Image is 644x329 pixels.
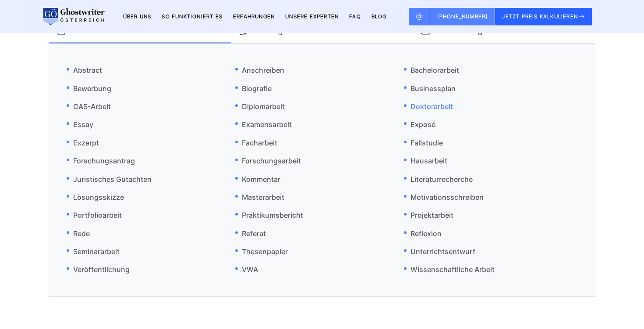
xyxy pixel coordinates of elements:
[235,242,288,260] span: Thesenpapier
[42,8,105,25] img: logo wirschreiben
[285,13,339,20] a: Unsere Experten
[404,61,459,79] a: Bachelorarbeit
[416,13,423,20] img: Email
[235,61,284,79] span: Anschreiben
[372,13,387,20] a: BLOG
[437,13,488,20] span: [PHONE_NUMBER]
[235,188,284,206] a: Masterarbeit
[235,224,266,242] a: Referat
[67,188,124,206] span: Lösungsskizze
[67,134,99,152] a: Exzerpt
[67,61,102,79] span: Abstract
[67,79,111,97] a: Bewerbung
[235,170,280,188] span: Kommentar
[235,152,301,170] a: Forschungsarbeit
[67,261,130,279] span: Veröffentlichung
[349,13,361,20] a: FAQ
[67,152,135,170] span: Forschungsantrag
[67,170,152,188] span: Juristisches Gutachten
[404,242,475,260] span: Unterrichtsentwurf
[235,79,272,97] span: Biografie
[404,97,453,115] a: Doktorarbeit
[123,13,152,20] a: Über uns
[404,188,484,206] span: Motivationsschreiben
[235,134,277,152] a: Facharbeit
[67,206,122,224] span: Portfolioarbeit
[235,206,303,224] span: Praktikumsbericht
[404,152,447,170] a: Hausarbeit
[404,261,495,279] span: Wissenschaftliche Arbeit
[67,97,111,115] span: CAS-Arbeit
[67,116,93,134] a: Essay
[404,170,473,188] span: Literaturrecherche
[233,13,275,20] a: Erfahrungen
[404,116,435,134] a: Exposé
[495,8,592,25] button: JETZT PREIS KALKULIEREN
[430,8,495,25] a: [PHONE_NUMBER]
[235,261,258,279] a: VWA
[235,97,285,115] a: Diplomarbeit
[404,79,456,97] span: Businessplan
[404,134,443,152] span: Fallstudie
[67,224,90,242] span: Rede
[404,224,442,242] span: Reflexion
[235,116,292,134] span: Examensarbeit
[67,242,120,260] a: Seminararbeit
[162,13,223,20] a: So funktioniert es
[404,206,453,224] a: Projektarbeit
